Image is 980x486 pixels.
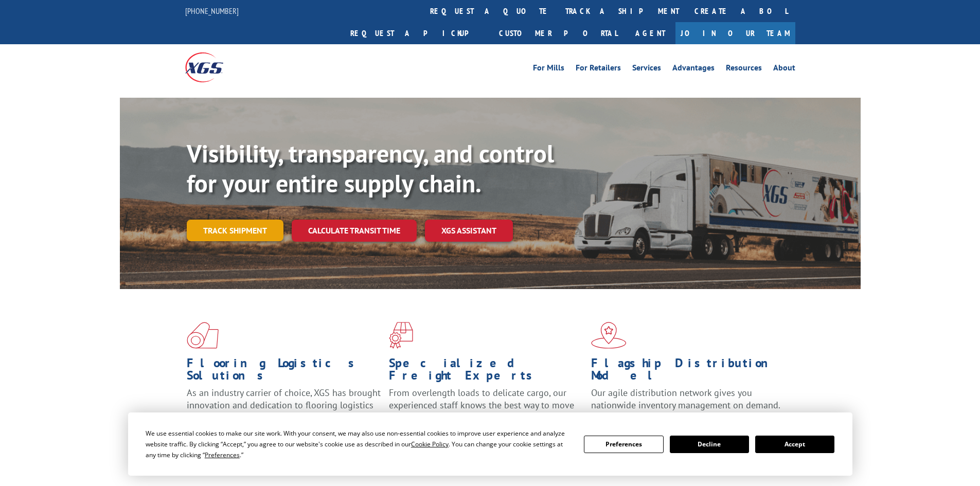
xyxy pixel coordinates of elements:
span: As an industry carrier of choice, XGS has brought innovation and dedication to flooring logistics... [187,387,381,423]
a: Track shipment [187,220,283,241]
div: Cookie Consent Prompt [128,412,852,476]
img: xgs-icon-total-supply-chain-intelligence-red [187,322,219,349]
span: Cookie Policy [411,440,449,448]
b: Visibility, transparency, and control for your entire supply chain. [187,137,554,199]
h1: Flagship Distribution Model [591,357,786,387]
button: Accept [755,436,834,453]
a: For Retailers [576,64,621,75]
span: Preferences [205,451,240,459]
a: Join Our Team [675,22,795,44]
img: xgs-icon-flagship-distribution-model-red [591,322,627,349]
a: [PHONE_NUMBER] [185,6,239,16]
a: For Mills [533,64,564,75]
button: Preferences [584,436,663,453]
img: xgs-icon-focused-on-flooring-red [389,322,413,349]
div: We use essential cookies to make our site work. With your consent, we may also use non-essential ... [146,428,572,460]
a: XGS ASSISTANT [425,220,513,242]
a: Services [632,64,661,75]
button: Decline [670,436,749,453]
a: Resources [726,64,762,75]
a: Calculate transit time [292,220,417,242]
p: From overlength loads to delicate cargo, our experienced staff knows the best way to move your fr... [389,387,583,433]
a: Request a pickup [343,22,491,44]
a: About [773,64,795,75]
h1: Flooring Logistics Solutions [187,357,381,387]
a: Customer Portal [491,22,625,44]
h1: Specialized Freight Experts [389,357,583,387]
a: Agent [625,22,675,44]
span: Our agile distribution network gives you nationwide inventory management on demand. [591,387,780,411]
a: Advantages [672,64,715,75]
